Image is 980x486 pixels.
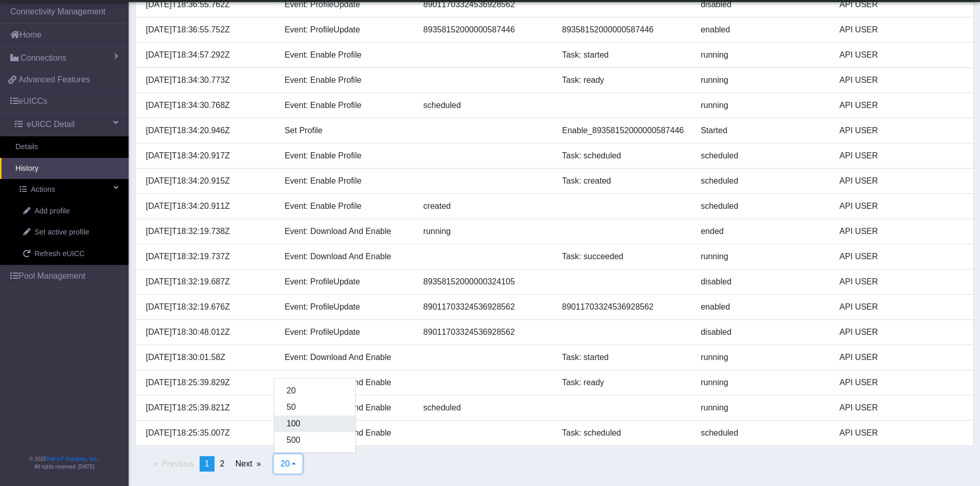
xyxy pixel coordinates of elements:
[205,459,209,468] span: 1
[832,150,971,162] div: API USER
[31,184,55,195] span: Actions
[8,243,129,265] a: Refresh eUICC
[416,276,555,288] div: 89358152000000324105
[416,225,555,238] div: running
[832,427,971,439] div: API USER
[555,124,693,137] div: Enable_89358152000000587446
[832,402,971,414] div: API USER
[555,175,693,187] div: Task: created
[693,351,832,364] div: running
[832,175,971,187] div: API USER
[555,427,693,439] div: Task: scheduled
[138,326,277,338] div: [DATE]T18:30:48.012Z
[4,179,129,201] a: Actions
[693,276,832,288] div: disabled
[693,376,832,389] div: running
[277,225,416,238] div: Event: Download And Enable
[138,301,277,313] div: [DATE]T18:32:19.676Z
[138,402,277,414] div: [DATE]T18:25:39.821Z
[277,326,416,338] div: Event: ProfileUpdate
[274,416,355,432] button: 100
[277,376,416,389] div: Event: Download And Enable
[416,24,555,36] div: 89358152000000587446
[280,459,290,468] span: 20
[416,99,555,112] div: scheduled
[277,276,416,288] div: Event: ProfileUpdate
[555,24,693,36] div: 89358152000000587446
[138,351,277,364] div: [DATE]T18:30:01.58Z
[46,456,98,462] a: Telit IoT Solutions, Inc.
[138,99,277,112] div: [DATE]T18:34:30.768Z
[555,250,693,263] div: Task: succeeded
[277,124,416,137] div: Set Profile
[138,200,277,212] div: [DATE]T18:34:20.911Z
[832,276,971,288] div: API USER
[138,250,277,263] div: [DATE]T18:32:19.737Z
[832,250,971,263] div: API USER
[34,206,70,217] span: Add profile
[19,74,90,86] span: Advanced Features
[162,459,193,468] span: Previous
[693,402,832,414] div: running
[277,99,416,112] div: Event: Enable Profile
[832,99,971,112] div: API USER
[555,301,693,313] div: 89011703324536928562
[277,301,416,313] div: Event: ProfileUpdate
[21,52,66,64] span: Connections
[693,74,832,86] div: running
[832,326,971,338] div: API USER
[693,150,832,162] div: scheduled
[693,24,832,36] div: enabled
[34,248,85,260] span: Refresh eUICC
[277,351,416,364] div: Event: Download And Enable
[832,225,971,238] div: API USER
[230,456,266,472] a: Next page
[4,113,129,136] a: eUICC Detail
[832,49,971,61] div: API USER
[8,222,129,243] a: Set active profile
[274,454,302,474] button: 20
[693,200,832,212] div: scheduled
[138,427,277,439] div: [DATE]T18:25:35.007Z
[128,456,267,472] ul: Pagination
[693,49,832,61] div: running
[832,74,971,86] div: API USER
[693,99,832,112] div: running
[693,250,832,263] div: running
[277,24,416,36] div: Event: ProfileUpdate
[138,24,277,36] div: [DATE]T18:36:55.752Z
[220,459,225,468] span: 2
[832,301,971,313] div: API USER
[555,376,693,389] div: Task: ready
[555,49,693,61] div: Task: started
[138,74,277,86] div: [DATE]T18:34:30.773Z
[138,49,277,61] div: [DATE]T18:34:57.292Z
[34,227,89,238] span: Set active profile
[416,301,555,313] div: 89011703324536928562
[277,175,416,187] div: Event: Enable Profile
[277,74,416,86] div: Event: Enable Profile
[832,351,971,364] div: API USER
[138,376,277,389] div: [DATE]T18:25:39.829Z
[138,225,277,238] div: [DATE]T18:32:19.738Z
[832,200,971,212] div: API USER
[832,124,971,137] div: API USER
[274,399,355,416] button: 50
[555,351,693,364] div: Task: started
[693,326,832,338] div: disabled
[555,74,693,86] div: Task: ready
[274,383,355,399] button: 20
[138,175,277,187] div: [DATE]T18:34:20.915Z
[693,124,832,137] div: Started
[555,150,693,162] div: Task: scheduled
[138,276,277,288] div: [DATE]T18:32:19.687Z
[416,200,555,212] div: created
[693,301,832,313] div: enabled
[277,49,416,61] div: Event: Enable Profile
[693,175,832,187] div: scheduled
[8,201,129,222] a: Add profile
[27,118,75,131] span: eUICC Detail
[277,200,416,212] div: Event: Enable Profile
[832,24,971,36] div: API USER
[693,225,832,238] div: ended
